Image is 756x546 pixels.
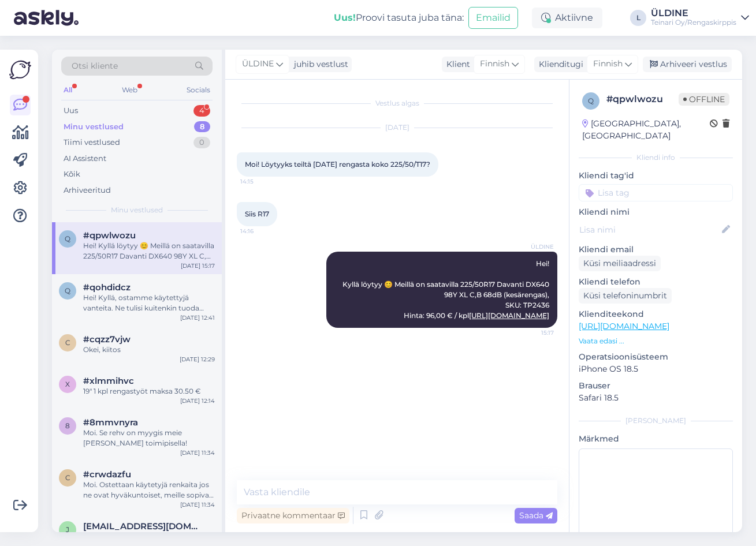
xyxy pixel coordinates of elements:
[511,242,554,251] span: ÜLDINE
[245,160,430,169] span: Moi! Löytyyks teiltä [DATE] rengasta koko 225/50/T17?
[242,58,274,70] span: ÜLDINE
[65,338,70,347] span: c
[579,288,672,304] div: Küsi telefoninumbrit
[579,392,733,404] p: Safari 18.5
[579,416,733,426] div: [PERSON_NAME]
[83,376,134,386] span: #xlmmihvc
[651,18,736,27] div: Teinari Oy/Rengaskirppis
[120,83,140,98] div: Web
[334,12,356,23] b: Uus!
[193,105,210,117] div: 4
[579,244,733,256] p: Kliendi email
[65,234,70,243] span: q
[651,9,749,27] a: ÜLDINETeinari Oy/Rengaskirppis
[64,153,106,164] div: AI Assistent
[579,351,733,363] p: Operatsioonisüsteem
[9,59,31,81] img: Askly Logo
[184,83,213,98] div: Socials
[579,336,733,346] p: Vaata edasi ...
[579,223,720,236] input: Lisa nimi
[442,58,470,70] div: Klient
[579,152,733,163] div: Kliendi info
[180,500,215,509] div: [DATE] 11:34
[593,58,623,70] span: Finnish
[83,282,131,293] span: #qohdidcz
[588,96,594,105] span: q
[630,10,646,26] div: L
[83,345,215,355] div: Okei, kiitos
[83,293,215,313] div: Hei! Kyllä, ostamme käytettyjä vanteita. Ne tulisi kuitenkin tuoda arvioitavaksi ja kunnon tarkis...
[237,98,557,109] div: Vestlus algas
[334,11,464,25] div: Proovi tasuta juba täna:
[83,334,131,345] span: #cqzz7vjw
[64,169,80,180] div: Kõik
[579,276,733,288] p: Kliendi telefon
[180,355,215,364] div: [DATE] 12:29
[237,122,557,133] div: [DATE]
[511,328,554,337] span: 15:17
[83,469,131,480] span: #crwdazfu
[83,417,138,428] span: #8mmvnyra
[181,261,215,270] div: [DATE] 15:17
[64,137,120,148] div: Tiimi vestlused
[579,363,733,375] p: iPhone OS 18.5
[579,308,733,320] p: Klienditeekond
[579,184,733,201] input: Lisa tag
[643,57,732,72] div: Arhiveeri vestlus
[579,170,733,182] p: Kliendi tag'id
[480,58,509,70] span: Finnish
[289,58,348,70] div: juhib vestlust
[579,256,661,271] div: Küsi meiliaadressi
[237,508,349,523] div: Privaatne kommentaar
[651,9,736,18] div: ÜLDINE
[72,60,118,72] span: Otsi kliente
[83,241,215,261] div: Hei! Kyllä löytyy 😊 Meillä on saatavilla 225/50R17 Davanti DX640 98Y XL C,B 68dB (kesärengas), SK...
[83,386,215,397] div: 19" 1 kpl rengastyöt maksa 30.50 €
[240,227,284,235] span: 14:16
[193,137,210,148] div: 0
[468,7,518,29] button: Emailid
[679,93,729,106] span: Offline
[180,313,215,322] div: [DATE] 12:41
[534,58,583,70] div: Klienditugi
[65,473,70,482] span: c
[180,448,215,457] div: [DATE] 11:34
[469,311,549,320] a: [URL][DOMAIN_NAME]
[64,105,78,117] div: Uus
[606,92,679,106] div: # qpwlwozu
[83,521,203,532] span: jannehurskainen02@gmail.com
[83,480,215,500] div: Moi. Ostettaan käytetyjä renkaita jos ne ovat hyväkuntoiset, meille sopivan kokoiset ja merkkiset...
[111,205,163,215] span: Minu vestlused
[64,121,124,133] div: Minu vestlused
[579,206,733,218] p: Kliendi nimi
[65,421,70,430] span: 8
[579,433,733,445] p: Märkmed
[579,380,733,392] p: Brauser
[64,185,111,196] div: Arhiveeritud
[66,525,69,534] span: j
[180,397,215,405] div: [DATE] 12:14
[65,286,70,295] span: q
[83,428,215,448] div: Moi. Se rehv on myygis meie [PERSON_NAME] toimipisella!
[65,380,70,388] span: x
[245,210,269,218] span: Siis R17
[61,83,75,98] div: All
[240,177,284,186] span: 14:15
[532,8,602,28] div: Aktiivne
[194,121,210,133] div: 8
[579,321,669,331] a: [URL][DOMAIN_NAME]
[519,510,553,521] span: Saada
[83,230,136,241] span: #qpwlwozu
[582,118,710,142] div: [GEOGRAPHIC_DATA], [GEOGRAPHIC_DATA]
